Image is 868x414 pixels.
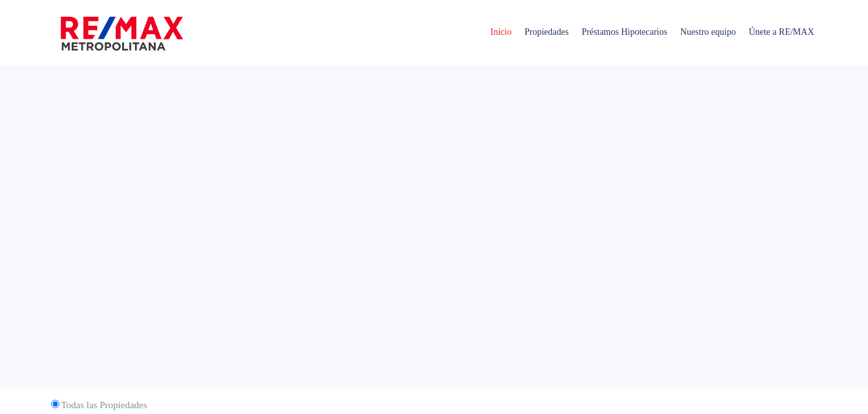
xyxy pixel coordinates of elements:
span: Únete a RE/MAX [742,13,820,52]
label: Todas las Propiedades [48,397,821,413]
span: Préstamos Hipotecarios [575,13,674,52]
span: Inicio [484,13,518,52]
span: Propiedades [518,13,575,52]
img: remax-metropolitana-logo [61,14,183,53]
input: Todas las Propiedades [51,400,59,408]
span: Nuestro equipo [673,13,742,52]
